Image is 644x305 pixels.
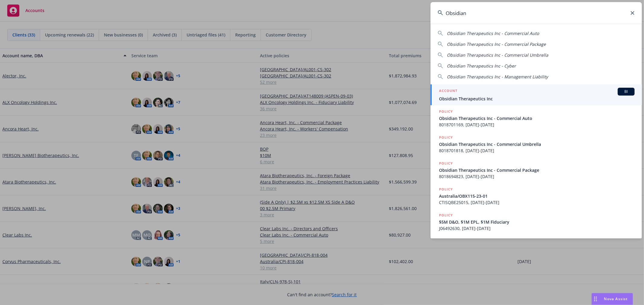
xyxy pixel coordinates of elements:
[439,115,635,121] span: Obsidian Therapeutics Inc - Commercial Auto
[439,108,453,115] h5: POLICY
[604,296,628,301] span: Nova Assist
[447,63,516,69] span: Obsidian Therapeutics Inc - Cyber
[592,293,599,305] div: Drag to move
[620,89,632,94] span: BI
[431,209,642,235] a: POLICY$5M D&O, $1M EPL, $1M FiduciaryJ06492630, [DATE]-[DATE]
[431,183,642,209] a: POLICYAustralia/OBX115-23-01CTISQBE25015, [DATE]-[DATE]
[447,41,546,47] span: Obsidian Therapeutics Inc - Commercial Package
[439,193,635,199] span: Australia/OBX115-23-01
[447,52,548,58] span: Obsidian Therapeutics Inc - Commercial Umbrella
[431,131,642,157] a: POLICYObsidian Therapeutics Inc - Commercial Umbrella8018701818, [DATE]-[DATE]
[439,186,453,192] h5: POLICY
[447,74,548,80] span: Obsidian Therapeutics Inc - Management Liability
[439,96,635,102] span: Obsidian Therapeutics Inc
[439,88,457,95] h5: ACCOUNT
[447,30,539,36] span: Obsidian Therapeutics Inc - Commercial Auto
[439,225,635,231] span: J06492630, [DATE]-[DATE]
[439,147,635,154] span: 8018701818, [DATE]-[DATE]
[439,141,635,147] span: Obsidian Therapeutics Inc - Commercial Umbrella
[439,219,635,225] span: $5M D&O, $1M EPL, $1M Fiduciary
[439,134,453,140] h5: POLICY
[591,293,633,305] button: Nova Assist
[439,199,635,206] span: CTISQBE25015, [DATE]-[DATE]
[439,212,453,218] h5: POLICY
[439,121,635,128] span: 8018701169, [DATE]-[DATE]
[439,160,453,166] h5: POLICY
[431,2,642,24] input: Search...
[439,173,635,180] span: 8018694823, [DATE]-[DATE]
[431,105,642,131] a: POLICYObsidian Therapeutics Inc - Commercial Auto8018701169, [DATE]-[DATE]
[431,157,642,183] a: POLICYObsidian Therapeutics Inc - Commercial Package8018694823, [DATE]-[DATE]
[431,84,642,105] a: ACCOUNTBIObsidian Therapeutics Inc
[439,167,635,173] span: Obsidian Therapeutics Inc - Commercial Package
